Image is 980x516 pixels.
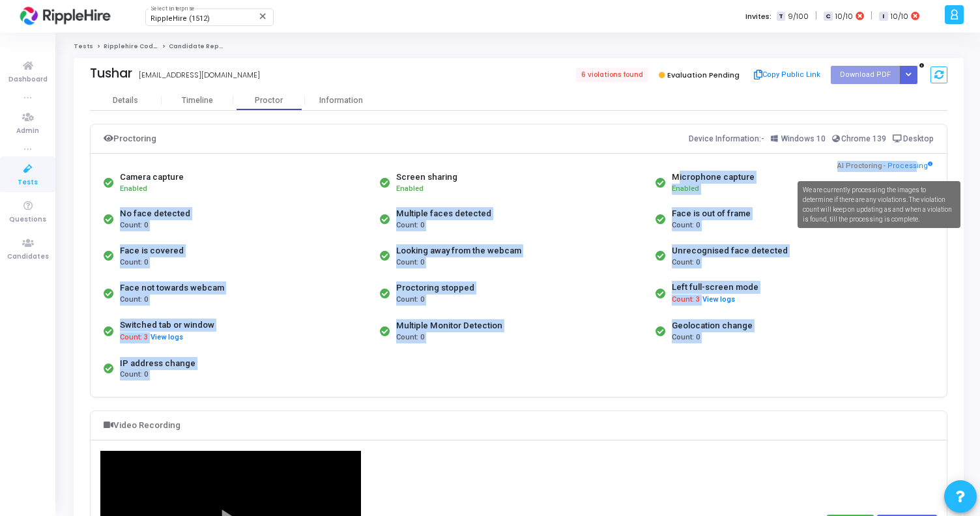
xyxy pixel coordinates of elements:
[113,96,138,106] div: Details
[396,207,491,220] div: Multiple faces detected
[871,9,872,23] span: |
[781,134,826,143] span: Windows 10
[396,184,424,193] span: Enabled
[7,251,49,263] span: Candidates
[396,220,424,231] span: Count: 0
[835,11,853,22] span: 10/10
[702,294,736,306] button: View logs
[151,14,210,23] span: RippleHire (1512)
[672,257,700,268] span: Count: 0
[120,184,147,193] span: Enabled
[396,244,521,257] div: Looking away from the webcam
[689,131,934,147] div: Device Information:-
[120,220,148,231] span: Count: 0
[815,9,817,23] span: |
[16,126,39,137] span: Admin
[120,294,148,306] span: Count: 0
[672,220,700,231] span: Count: 0
[396,257,424,268] span: Count: 0
[672,244,788,257] div: Unrecognised face detected
[104,131,156,147] div: Proctoring
[672,319,753,332] div: Geolocation change
[396,294,424,306] span: Count: 0
[884,161,932,172] span: - Processing
[672,207,751,220] div: Face is out of frame
[150,332,184,344] button: View logs
[899,66,917,83] div: Button group with nested dropdown
[16,3,114,29] img: logo
[798,181,960,228] div: We are currently processing the images to determine if there are any violations. The violation co...
[120,332,148,343] span: Count: 3
[672,171,755,184] div: Microphone capture
[90,66,132,81] div: Tushar
[903,134,934,143] span: Desktop
[672,332,700,343] span: Count: 0
[104,418,180,433] div: Video Recording
[120,257,148,268] span: Count: 0
[104,42,206,50] a: Ripplehire Coding Assessment
[576,68,648,82] span: 6 violations found
[120,244,184,257] div: Face is covered
[749,65,824,85] button: Copy Public Link
[169,42,229,50] span: Candidate Report
[182,96,213,106] div: Timeline
[74,42,93,50] a: Tests
[745,11,771,22] label: Invites:
[824,12,832,21] span: C
[74,42,964,51] nav: breadcrumb
[120,281,224,294] div: Face not towards webcam
[9,214,46,225] span: Questions
[233,96,305,106] div: Proctor
[672,184,699,193] span: Enabled
[777,12,785,21] span: T
[18,177,38,188] span: Tests
[667,70,740,80] span: Evaluation Pending
[841,134,886,143] span: Chrome 139
[120,369,148,380] span: Count: 0
[120,357,195,370] div: IP address change
[258,11,268,21] mat-icon: Clear
[837,161,882,172] span: AI Proctoring
[788,11,809,22] span: 9/100
[891,11,908,22] span: 10/10
[396,332,424,343] span: Count: 0
[120,207,190,220] div: No face detected
[879,12,887,21] span: I
[396,319,502,332] div: Multiple Monitor Detection
[120,319,214,332] div: Switched tab or window
[396,171,457,184] div: Screen sharing
[120,171,184,184] div: Camera capture
[396,281,474,294] div: Proctoring stopped
[139,70,260,81] div: [EMAIL_ADDRESS][DOMAIN_NAME]
[305,96,377,106] div: Information
[672,281,758,294] div: Left full-screen mode
[831,66,900,83] button: Download PDF
[8,74,48,85] span: Dashboard
[672,294,700,306] span: Count: 3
